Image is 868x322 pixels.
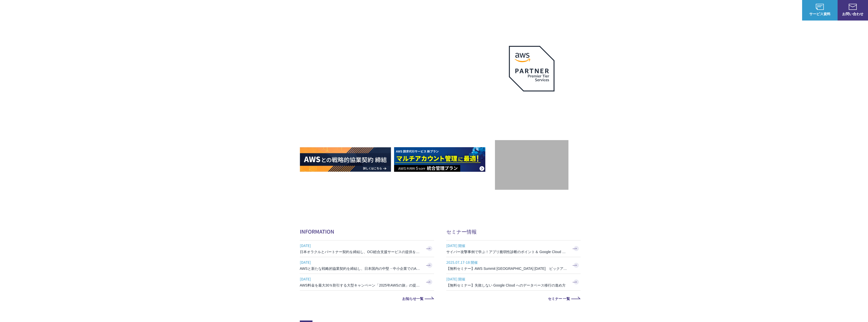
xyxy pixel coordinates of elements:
[300,249,421,254] h3: 日本オラクルとパートナー契約を締結し、OCI総合支援サービスの提供を開始
[300,275,421,283] span: [DATE]
[446,274,581,290] a: [DATE] 開催 【無料セミナー】失敗しない Google Cloud へのデータベース移行の進め方
[446,275,568,283] span: [DATE] 開催
[300,56,495,78] p: AWSの導入からコスト削減、 構成・運用の最適化からデータ活用まで 規模や業種業態を問わない マネージドサービスで
[509,46,555,91] img: AWSプレミアティアサービスパートナー
[503,98,561,117] p: 最上位プレミアティア サービスパートナー
[446,249,568,254] h3: サイバー攻撃事例で学ぶ！アプリ脆弱性診断のポイント＆ Google Cloud セキュリティ対策
[8,4,95,16] a: AWS総合支援サービス C-Chorus NHN テコラスAWS総合支援サービス
[816,4,824,10] img: AWS総合支援サービス C-Chorus サービス資料
[627,8,639,13] p: 強み
[849,4,857,10] img: お問い合わせ
[446,297,581,300] a: セミナー 一覧
[300,274,434,290] a: [DATE] AWS料金を最大30％割引する大型キャンペーン「2025年AWSの旅」の提供を開始
[300,228,434,235] h2: INFORMATION
[394,147,485,172] img: AWS請求代行サービス 統合管理プラン
[300,266,421,271] h3: AWSと新たな戦略的協業契約を締結し、日本国内の中堅・中小企業でのAWS活用を加速
[300,83,495,132] h1: AWS ジャーニーの 成功を実現
[300,257,434,274] a: [DATE] AWSと新たな戦略的協業契約を締結し、日本国内の中堅・中小企業でのAWS活用を加速
[300,297,434,300] a: お知らせ一覧
[300,240,434,257] a: [DATE] 日本オラクルとパートナー契約を締結し、OCI総合支援サービスの提供を開始
[678,8,719,13] p: 業種別ソリューション
[446,240,581,257] a: [DATE] 開催 サイバー攻撃事例で学ぶ！アプリ脆弱性診断のポイント＆ Google Cloud セキュリティ対策
[300,283,421,288] h3: AWS料金を最大30％割引する大型キャンペーン「2025年AWSの旅」の提供を開始
[58,5,95,15] span: NHN テコラス AWS総合支援サービス
[526,98,537,105] em: AWS
[446,258,568,266] span: 2025.07.17-18 開催
[838,11,868,16] span: お問い合わせ
[446,257,581,274] a: 2025.07.17-18 開催 【無料セミナー】AWS Summit [GEOGRAPHIC_DATA] [DATE] ピックアップセッション
[446,283,568,288] h3: 【無料セミナー】失敗しない Google Cloud へのデータベース移行の進め方
[729,8,743,13] a: 導入事例
[802,11,838,16] span: サービス資料
[783,8,797,13] a: ログイン
[753,8,773,13] p: ナレッジ
[446,242,568,249] span: [DATE] 開催
[446,228,581,235] h2: セミナー情報
[446,266,568,271] h3: 【無料セミナー】AWS Summit [GEOGRAPHIC_DATA] [DATE] ピックアップセッション
[300,242,421,249] span: [DATE]
[505,148,558,185] img: 契約件数
[300,258,421,266] span: [DATE]
[300,147,391,172] img: AWSとの戦略的協業契約 締結
[649,8,668,13] p: サービス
